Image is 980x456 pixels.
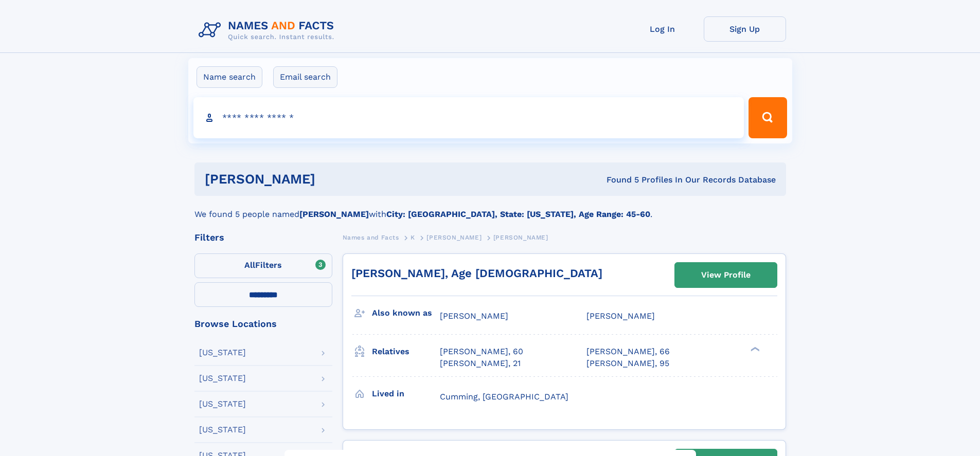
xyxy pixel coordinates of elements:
[199,426,246,434] div: [US_STATE]
[273,66,337,88] label: Email search
[675,263,777,287] a: View Profile
[461,174,776,186] div: Found 5 Profiles In Our Records Database
[426,231,482,244] a: [PERSON_NAME]
[411,234,415,241] span: K
[386,209,650,219] b: City: [GEOGRAPHIC_DATA], State: [US_STATE], Age Range: 45-60
[704,16,786,42] a: Sign Up
[586,311,655,321] span: [PERSON_NAME]
[193,97,744,138] input: search input
[194,319,332,329] div: Browse Locations
[244,260,255,270] span: All
[205,173,461,186] h1: [PERSON_NAME]
[748,346,760,353] div: ❯
[426,234,482,241] span: [PERSON_NAME]
[440,392,568,402] span: Cumming, [GEOGRAPHIC_DATA]
[586,346,670,357] a: [PERSON_NAME], 66
[343,231,399,244] a: Names and Facts
[197,66,262,88] label: Name search
[440,311,508,321] span: [PERSON_NAME]
[299,209,369,219] b: [PERSON_NAME]
[586,358,669,369] a: [PERSON_NAME], 95
[493,234,548,241] span: [PERSON_NAME]
[749,97,787,138] button: Search Button
[411,231,415,244] a: K
[701,263,751,287] div: View Profile
[351,267,602,280] a: [PERSON_NAME], Age [DEMOGRAPHIC_DATA]
[194,233,332,242] div: Filters
[199,400,246,408] div: [US_STATE]
[199,374,246,382] div: [US_STATE]
[440,358,521,369] a: [PERSON_NAME], 21
[199,349,246,357] div: [US_STATE]
[194,16,343,44] img: Logo Names and Facts
[372,385,440,403] h3: Lived in
[372,343,440,360] h3: Relatives
[440,346,523,357] a: [PERSON_NAME], 60
[372,304,440,322] h3: Also known as
[194,196,786,221] div: We found 5 people named with .
[194,253,332,278] label: Filters
[621,16,704,42] a: Log In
